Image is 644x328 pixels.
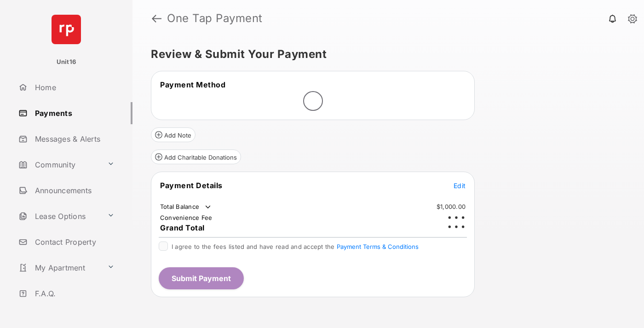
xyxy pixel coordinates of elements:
[454,182,466,190] span: Edit
[151,49,618,60] h5: Review & Submit Your Payment
[15,205,103,227] a: Lease Options
[160,213,213,222] td: Convenience Fee
[159,267,244,289] button: Submit Payment
[337,243,419,250] button: I agree to the fees listed and have read and accept the
[15,231,132,253] a: Contact Property
[15,76,132,98] a: Home
[160,202,213,212] td: Total Balance
[15,257,103,279] a: My Apartment
[167,13,263,24] strong: One Tap Payment
[436,202,466,211] td: $1,000.00
[52,15,81,44] img: svg+xml;base64,PHN2ZyB4bWxucz0iaHR0cDovL3d3dy53My5vcmcvMjAwMC9zdmciIHdpZHRoPSI2NCIgaGVpZ2h0PSI2NC...
[15,179,132,201] a: Announcements
[15,282,132,305] a: F.A.Q.
[172,243,419,250] span: I agree to the fees listed and have read and accept the
[151,150,241,164] button: Add Charitable Donations
[454,181,466,190] button: Edit
[57,58,76,67] p: Unit16
[15,128,132,150] a: Messages & Alerts
[160,80,225,89] span: Payment Method
[160,181,223,190] span: Payment Details
[15,154,103,176] a: Community
[15,102,132,124] a: Payments
[151,127,195,142] button: Add Note
[160,223,205,232] span: Grand Total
